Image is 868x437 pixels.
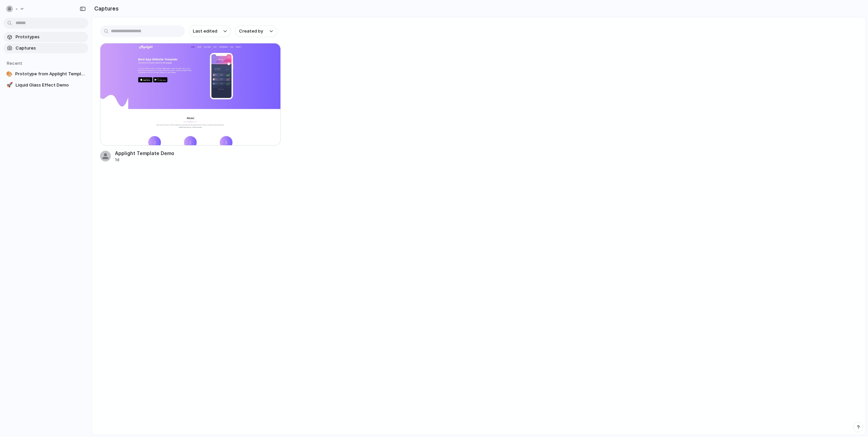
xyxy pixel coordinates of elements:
a: Captures [3,43,88,53]
button: - [3,3,28,14]
span: Captures [16,45,85,52]
a: Prototypes [3,32,88,42]
h2: Captures [92,4,119,13]
span: Created by [239,28,263,35]
div: 1d [115,157,281,163]
span: - [16,5,18,12]
span: Recent [7,60,22,66]
span: Prototype from Applight Template Demo [15,71,85,77]
div: 🚀 [6,82,13,89]
span: Prototypes [16,34,85,40]
button: Created by [235,25,277,37]
span: Applight Template Demo [115,150,281,157]
a: 🚀Liquid Glass Effect Demo [3,80,88,90]
span: Last edited [193,28,217,35]
a: 🎨Prototype from Applight Template Demo [3,69,88,79]
button: Last edited [189,25,231,37]
span: Liquid Glass Effect Demo [16,82,85,89]
div: 🎨 [6,71,13,77]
